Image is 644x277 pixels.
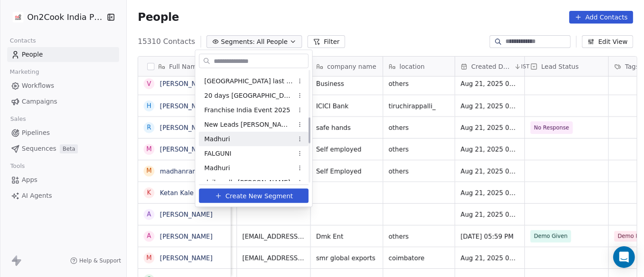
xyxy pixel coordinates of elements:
button: Create New Segment [199,189,308,203]
span: FALGUNI [204,148,231,158]
span: Madhuri [204,163,230,172]
span: daily calls [PERSON_NAME] [204,177,290,187]
span: [GEOGRAPHIC_DATA] last 15 days [204,76,293,86]
span: Madhuri [204,134,230,143]
span: Create New Segment [226,191,293,201]
span: Franchise India Event 2025 [204,105,290,115]
span: New Leads [PERSON_NAME] [204,119,293,129]
span: 20 days [GEOGRAPHIC_DATA] ncr [204,91,293,100]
